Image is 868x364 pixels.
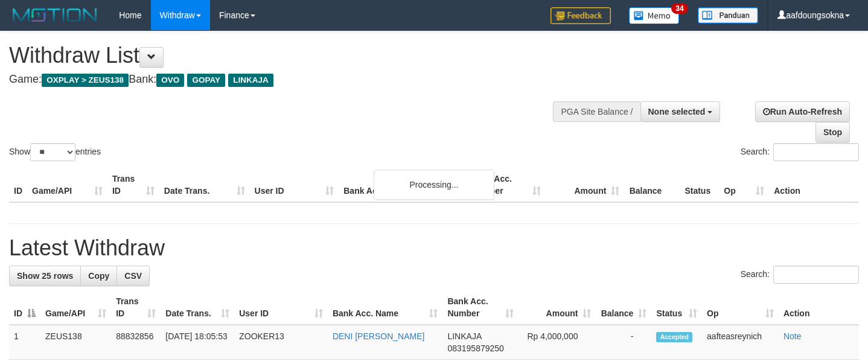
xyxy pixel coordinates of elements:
th: ID [9,168,27,202]
a: Note [783,331,802,341]
th: Balance: activate to sort column ascending [596,290,651,325]
span: LINKAJA [228,74,273,87]
th: Action [769,168,859,202]
img: MOTION_logo.png [9,6,101,24]
th: Status: activate to sort column ascending [651,290,702,325]
span: OVO [156,74,184,87]
h1: Latest Withdraw [9,236,859,260]
td: - [596,325,651,360]
td: ZOOKER13 [234,325,328,360]
h1: Withdraw List [9,43,567,68]
a: Copy [80,266,117,286]
button: None selected [640,101,721,122]
a: DENI [PERSON_NAME] [333,331,424,341]
span: OXPLAY > ZEUS138 [42,74,129,87]
a: Run Auto-Refresh [755,101,850,122]
input: Search: [773,266,859,284]
h4: Game: Bank: [9,74,567,86]
th: ID: activate to sort column descending [9,290,40,325]
img: panduan.png [698,7,758,24]
th: Trans ID: activate to sort column ascending [111,290,161,325]
span: Accepted [656,332,692,342]
label: Search: [741,143,859,161]
th: Op: activate to sort column ascending [702,290,779,325]
th: Bank Acc. Number: activate to sort column ascending [442,290,518,325]
span: Show 25 rows [17,271,73,281]
span: 34 [671,3,688,14]
span: CSV [124,271,142,281]
th: Date Trans.: activate to sort column ascending [161,290,234,325]
td: aafteasreynich [702,325,779,360]
a: CSV [116,266,150,286]
th: Balance [624,168,680,202]
th: Bank Acc. Name [339,168,466,202]
th: Status [680,168,719,202]
span: LINKAJA [447,331,481,341]
input: Search: [773,143,859,161]
span: GOPAY [187,74,225,87]
a: Show 25 rows [9,266,81,286]
span: Copy [88,271,109,281]
img: Button%20Memo.svg [629,7,680,24]
th: Action [779,290,859,325]
span: None selected [648,107,706,117]
select: Showentries [30,143,75,161]
th: Amount [546,168,625,202]
th: Trans ID [107,168,159,202]
th: User ID: activate to sort column ascending [234,290,328,325]
th: Game/API [27,168,107,202]
td: [DATE] 18:05:53 [161,325,234,360]
th: Bank Acc. Number [467,168,546,202]
label: Search: [741,266,859,284]
div: Processing... [374,170,494,200]
th: User ID [250,168,339,202]
td: 1 [9,325,40,360]
img: Feedback.jpg [550,7,611,24]
th: Amount: activate to sort column ascending [519,290,596,325]
th: Bank Acc. Name: activate to sort column ascending [328,290,443,325]
th: Op [719,168,769,202]
td: 88832856 [111,325,161,360]
td: Rp 4,000,000 [519,325,596,360]
div: PGA Site Balance / [553,101,640,122]
label: Show entries [9,143,101,161]
a: Stop [815,122,850,142]
th: Date Trans. [159,168,250,202]
span: Copy 083195879250 to clipboard [447,343,503,353]
th: Game/API: activate to sort column ascending [40,290,111,325]
td: ZEUS138 [40,325,111,360]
